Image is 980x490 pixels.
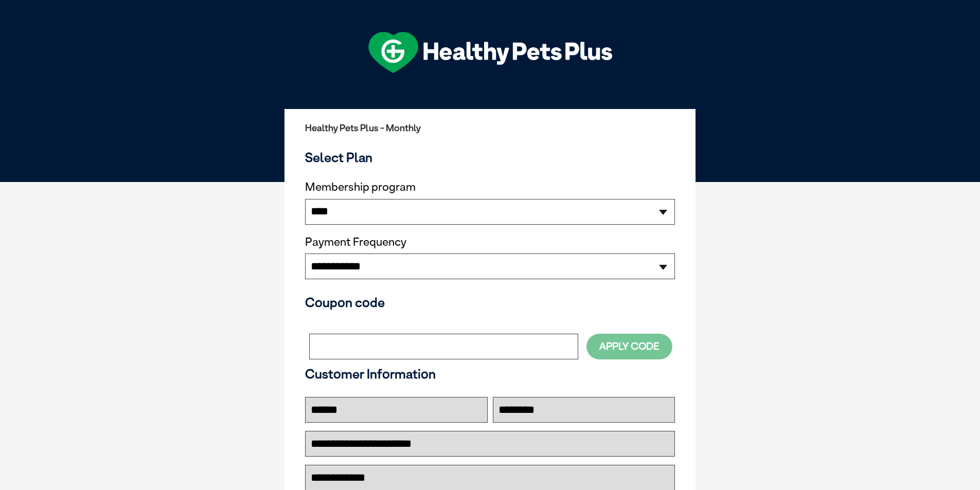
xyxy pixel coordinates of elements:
h3: Coupon code [305,295,675,310]
button: Apply Code [586,334,672,359]
label: Payment Frequency [305,235,406,249]
h2: Healthy Pets Plus - Monthly [305,123,675,133]
h3: Customer Information [305,366,675,382]
h3: Select Plan [305,150,675,165]
label: Membership program [305,180,675,194]
img: hpp-logo-landscape-green-white.png [368,32,612,73]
